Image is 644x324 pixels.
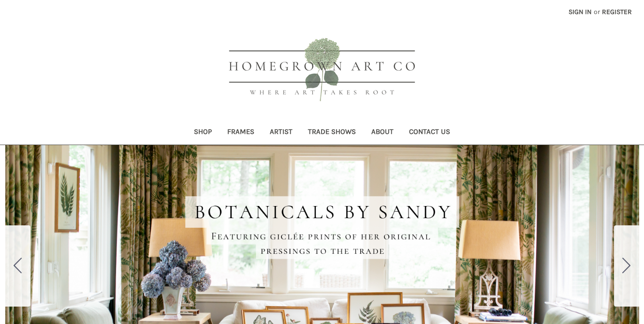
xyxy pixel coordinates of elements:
span: or [593,7,601,17]
a: Artist [262,121,300,145]
a: Trade Shows [300,121,364,145]
img: HOMEGROWN ART CO [213,27,431,114]
a: Shop [186,121,220,145]
button: Go to slide 5 [5,225,30,307]
a: Contact Us [401,121,458,145]
a: About [364,121,401,145]
button: Go to slide 2 [614,225,639,307]
a: Frames [220,121,262,145]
